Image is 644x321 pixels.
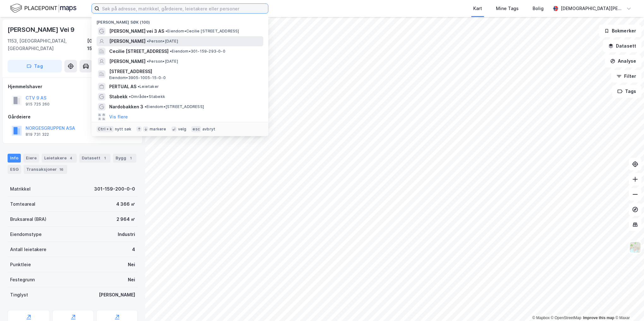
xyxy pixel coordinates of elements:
[128,276,135,284] div: Nei
[10,215,46,223] div: Bruksareal (BRA)
[10,231,42,238] div: Eiendomstype
[8,113,137,121] div: Gårdeiere
[26,102,50,107] div: 915 725 260
[8,165,21,174] div: ESG
[10,261,31,268] div: Punktleie
[23,154,39,163] div: Eiere
[191,126,201,132] div: esc
[102,155,108,161] div: 1
[129,94,165,99] span: Område • Stabekk
[42,154,77,163] div: Leietakere
[147,39,178,44] span: Person • [DATE]
[178,127,187,132] div: velg
[113,154,136,163] div: Bygg
[58,166,65,173] div: 16
[165,29,167,33] span: •
[132,246,135,253] div: 4
[145,104,204,109] span: Eiendom • [STREET_ADDRESS]
[10,200,35,208] div: Tomteareal
[128,261,135,268] div: Nei
[532,316,550,320] a: Mapbox
[10,246,46,253] div: Antall leietakere
[8,83,137,90] div: Hjemmelshaver
[138,84,159,89] span: Leietaker
[10,3,76,14] img: logo.f888ab2527a4732fd821a326f86c7f29.svg
[24,165,67,174] div: Transaksjoner
[10,185,31,193] div: Matrikkel
[116,215,135,223] div: 2 964 ㎡
[605,55,641,67] button: Analyse
[8,37,87,52] div: 1153, [GEOGRAPHIC_DATA], [GEOGRAPHIC_DATA]
[115,127,132,132] div: nytt søk
[612,291,644,321] iframe: Chat Widget
[10,276,35,284] div: Festegrunn
[10,291,28,299] div: Tinglyst
[99,4,268,13] input: Søk på adresse, matrikkel, gårdeiere, leietakere eller personer
[561,5,624,12] div: [DEMOGRAPHIC_DATA][PERSON_NAME]
[99,291,135,299] div: [PERSON_NAME]
[109,37,146,45] span: [PERSON_NAME]
[533,5,544,12] div: Bolig
[583,316,614,320] a: Improve this map
[496,5,519,12] div: Mine Tags
[109,48,169,55] span: Cecilie [STREET_ADDRESS]
[26,132,49,137] div: 819 731 322
[612,85,641,98] button: Tags
[170,49,172,54] span: •
[109,27,164,35] span: [PERSON_NAME] vei 3 AS
[170,49,225,54] span: Eiendom • 301-159-293-0-0
[8,60,62,72] button: Tag
[94,185,135,193] div: 301-159-200-0-0
[599,25,641,37] button: Bokmerker
[551,316,581,320] a: OpenStreetMap
[109,58,146,65] span: [PERSON_NAME]
[8,25,76,35] div: [PERSON_NAME] Vei 9
[473,5,482,12] div: Kart
[138,84,140,89] span: •
[68,155,74,161] div: 4
[611,70,641,83] button: Filter
[128,155,134,161] div: 1
[97,126,114,132] div: Ctrl + k
[629,241,641,253] img: Z
[109,93,128,100] span: Stabekk
[8,154,21,163] div: Info
[147,59,178,64] span: Person • [DATE]
[129,94,131,99] span: •
[118,231,135,238] div: Industri
[109,103,143,111] span: Nardobakken 3
[202,127,215,132] div: avbryt
[87,37,138,52] div: [GEOGRAPHIC_DATA], 159/200
[109,83,136,90] span: PERTUAL AS
[109,68,261,75] span: [STREET_ADDRESS]
[109,113,128,121] button: Vis flere
[147,39,149,43] span: •
[116,200,135,208] div: 4 366 ㎡
[109,75,166,80] span: Eiendom • 3905-1005-15-0-0
[150,127,166,132] div: markere
[147,59,149,64] span: •
[92,15,268,26] div: [PERSON_NAME] søk (100)
[165,29,239,34] span: Eiendom • Cecilie [STREET_ADDRESS]
[79,154,110,163] div: Datasett
[145,104,146,109] span: •
[603,40,641,52] button: Datasett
